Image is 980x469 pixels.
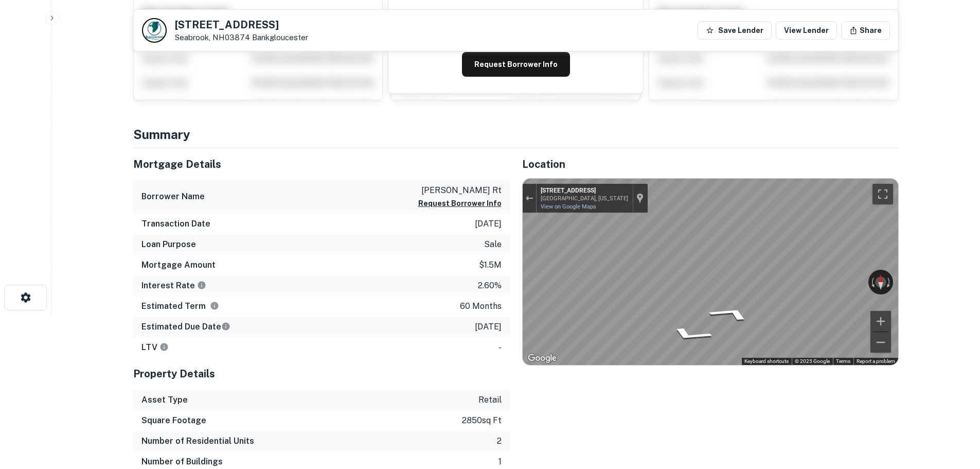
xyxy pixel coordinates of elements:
[141,435,254,447] h6: Number of Residential Units
[651,323,728,346] path: Go Southwest, U.S. Rte 1
[141,259,216,271] h6: Mortgage Amount
[886,270,893,294] button: Rotate clockwise
[210,301,219,310] svg: Term is based on a standard schedule for this type of loan.
[141,394,188,406] h6: Asset Type
[133,125,899,144] h4: Summary
[475,321,502,333] p: [DATE]
[141,238,196,251] h6: Loan Purpose
[868,270,876,294] button: Rotate counterclockwise
[418,197,502,210] button: Request Borrower Info
[836,358,850,364] a: Terms
[479,259,502,271] p: $1.5m
[475,218,502,230] p: [DATE]
[872,184,893,204] button: Toggle fullscreen view
[857,358,895,364] a: Report a problem
[133,157,510,172] h5: Mortgage Details
[523,179,898,365] div: Street View
[692,302,769,325] path: Go Northeast, U.S. Rte 1
[133,366,510,381] h5: Property Details
[636,193,644,204] a: Show location on map
[841,21,890,40] button: Share
[462,414,502,427] p: 2850 sq ft
[525,352,559,365] img: Google
[175,33,308,42] p: Seabrook, NH03874
[159,342,169,352] svg: LTVs displayed on the website are for informational purposes only and may be reported incorrectly...
[795,358,830,364] span: © 2025 Google
[478,280,502,292] p: 2.60%
[876,270,886,294] button: Reset the view
[418,184,502,197] p: [PERSON_NAME] rt
[141,414,206,427] h6: Square Footage
[776,21,837,40] a: View Lender
[541,187,628,195] div: [STREET_ADDRESS]
[141,321,230,333] h6: Estimated Due Date
[541,195,628,202] div: [GEOGRAPHIC_DATA], [US_STATE]
[870,332,891,353] button: Zoom out
[141,300,219,312] h6: Estimated Term
[141,456,223,468] h6: Number of Buildings
[221,322,230,331] svg: Estimate is based on a standard schedule for this type of loan.
[523,179,898,365] div: Map
[498,341,502,354] p: -
[929,387,980,436] iframe: Chat Widget
[141,280,206,292] h6: Interest Rate
[497,435,502,447] p: 2
[744,358,789,365] button: Keyboard shortcuts
[197,281,206,290] svg: The interest rates displayed on the website are for informational purposes only and may be report...
[523,192,536,205] button: Exit the Street View
[698,21,772,40] button: Save Lender
[522,157,899,172] h5: Location
[462,52,570,77] button: Request Borrower Info
[141,341,169,354] h6: LTV
[498,456,502,468] p: 1
[460,300,502,312] p: 60 months
[141,218,210,230] h6: Transaction Date
[484,238,502,251] p: sale
[541,203,596,210] a: View on Google Maps
[175,20,308,30] h5: [STREET_ADDRESS]
[870,311,891,332] button: Zoom in
[478,394,502,406] p: retail
[141,190,205,203] h6: Borrower Name
[252,33,308,42] a: Bankgloucester
[525,352,559,365] a: Open this area in Google Maps (opens a new window)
